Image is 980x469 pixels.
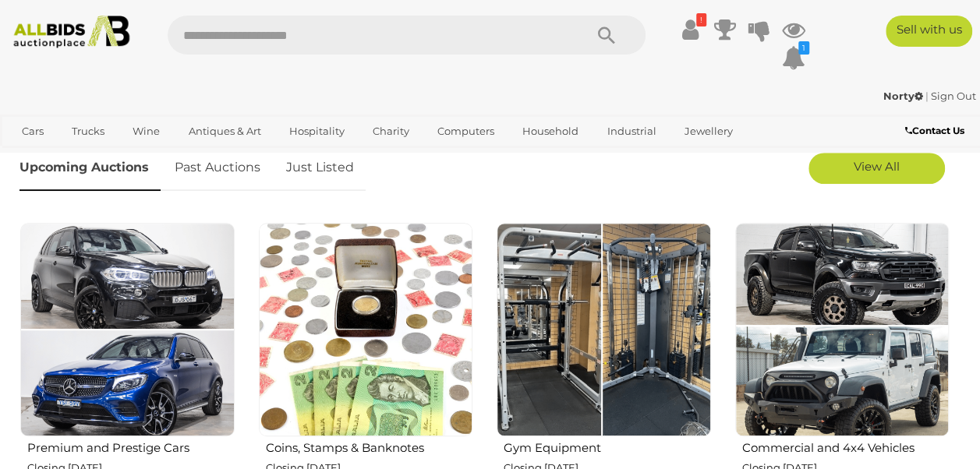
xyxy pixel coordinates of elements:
[497,223,711,437] img: Gym Equipment
[808,153,945,184] a: View All
[925,90,929,102] span: |
[259,223,473,437] img: Coins, Stamps & Banknotes
[12,144,62,170] a: Office
[905,122,968,139] a: Contact Us
[7,16,136,48] img: Allbids.com.au
[512,118,589,144] a: Household
[742,438,950,455] h2: Commercial and 4x4 Vehicles
[883,90,925,102] a: Norty
[504,438,711,455] h2: Gym Equipment
[905,125,964,136] b: Contact Us
[122,118,170,144] a: Wine
[20,223,235,437] img: Premium and Prestige Cars
[427,118,504,144] a: Computers
[363,118,419,144] a: Charity
[854,159,900,174] span: View All
[129,144,260,170] a: [GEOGRAPHIC_DATA]
[69,144,122,170] a: Sports
[19,145,161,191] a: Upcoming Auctions
[596,118,666,144] a: Industrial
[679,16,702,44] a: !
[27,438,235,455] h2: Premium and Prestige Cars
[931,90,976,102] a: Sign Out
[782,44,805,72] a: 1
[886,16,972,47] a: Sell with us
[735,223,950,437] img: Commercial and 4x4 Vehicles
[798,41,809,55] i: 1
[274,145,366,191] a: Just Listed
[12,118,54,144] a: Cars
[62,118,115,144] a: Trucks
[674,118,743,144] a: Jewellery
[179,118,271,144] a: Antiques & Art
[883,90,923,102] strong: Norty
[279,118,355,144] a: Hospitality
[163,145,272,191] a: Past Auctions
[696,13,706,26] i: !
[266,438,473,455] h2: Coins, Stamps & Banknotes
[568,16,646,55] button: Search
